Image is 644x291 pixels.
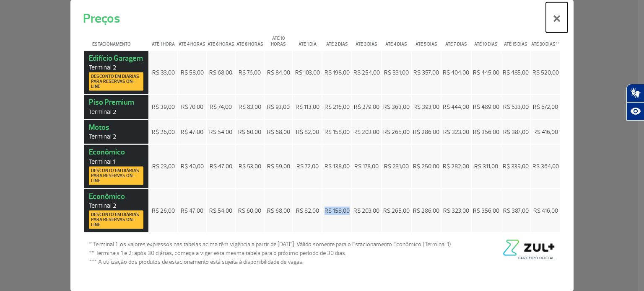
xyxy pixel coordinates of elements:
span: Terminal 2 [89,64,143,72]
th: Até 4 dias [382,28,411,50]
span: R$ 286,00 [413,207,439,214]
span: R$ 254,00 [353,69,380,76]
th: Até 15 dias [501,28,530,50]
span: R$ 47,00 [210,163,232,170]
span: R$ 356,00 [473,207,499,214]
span: R$ 40,00 [181,163,204,170]
span: R$ 520,00 [532,69,559,76]
span: R$ 231,00 [384,163,409,170]
th: Estacionamento [84,28,148,50]
span: R$ 416,00 [533,207,558,214]
span: R$ 572,00 [533,103,558,111]
button: Abrir tradutor de língua de sinais. [626,84,644,102]
span: R$ 393,00 [413,103,439,111]
span: R$ 68,00 [267,128,290,135]
button: Abrir recursos assistivos. [626,102,644,121]
span: R$ 364,00 [532,163,559,170]
span: R$ 250,00 [413,163,439,170]
th: Até 3 dias [352,28,381,50]
h5: Preços [83,9,120,28]
span: R$ 265,00 [383,207,410,214]
span: R$ 178,00 [354,163,379,170]
th: Até 5 dias [412,28,441,50]
span: R$ 311,00 [474,163,498,170]
span: R$ 323,00 [443,128,469,135]
span: R$ 54,00 [209,128,232,135]
span: R$ 103,00 [295,69,320,76]
span: R$ 58,00 [181,69,204,76]
span: R$ 203,00 [353,207,379,214]
span: R$ 39,00 [152,103,175,111]
span: Desconto em diárias para reservas on-line [91,168,141,183]
th: Até 1 hora [149,28,177,50]
span: R$ 387,00 [503,207,529,214]
span: R$ 444,00 [443,103,469,111]
th: Até 10 horas [265,28,293,50]
span: R$ 113,00 [296,103,319,111]
span: R$ 68,00 [209,69,232,76]
th: Até 2 dias [322,28,351,50]
span: R$ 26,00 [152,207,175,214]
th: Até 4 horas [178,28,206,50]
span: R$ 60,00 [238,207,261,214]
span: R$ 339,00 [503,163,529,170]
span: R$ 93,00 [267,103,290,111]
span: R$ 404,00 [443,69,469,76]
span: R$ 47,00 [181,128,203,135]
span: R$ 282,00 [443,163,469,170]
span: R$ 331,00 [384,69,409,76]
span: R$ 286,00 [413,128,439,135]
span: R$ 198,00 [325,69,350,76]
th: Até 7 dias [441,28,470,50]
span: R$ 59,00 [267,163,290,170]
span: R$ 23,00 [152,163,175,170]
th: Até 1 dia [293,28,322,50]
span: Terminal 2 [89,133,143,141]
span: Terminal 2 [89,108,143,116]
span: Desconto em diárias para reservas on-line [91,74,141,89]
span: R$ 489,00 [473,103,499,111]
span: R$ 83,00 [239,103,261,111]
span: Parceiro Oficial [518,256,555,260]
span: R$ 158,00 [325,128,350,135]
th: Até 8 horas [236,28,264,50]
strong: Econômico [89,147,143,185]
span: R$ 74,00 [210,103,232,111]
span: R$ 356,00 [473,128,499,135]
span: R$ 265,00 [383,128,410,135]
span: R$ 72,00 [296,163,319,170]
span: R$ 84,00 [267,69,290,76]
button: Close [546,2,568,32]
span: R$ 387,00 [503,128,529,135]
span: R$ 60,00 [238,128,261,135]
span: R$ 68,00 [267,207,290,214]
span: R$ 363,00 [383,103,410,111]
span: R$ 82,00 [296,128,319,135]
div: Plugin de acessibilidade da Hand Talk. [626,84,644,121]
span: R$ 33,00 [152,69,175,76]
span: R$ 323,00 [443,207,469,214]
span: R$ 54,00 [209,207,232,214]
span: R$ 279,00 [354,103,379,111]
span: R$ 138,00 [325,163,350,170]
span: R$ 416,00 [533,128,558,135]
span: Terminal 1 [89,157,143,165]
span: Desconto em diárias para reservas on-line [91,212,141,227]
span: * Terminal 1: os valores expressos nas tabelas acima têm vigência a partir de [DATE]. Válido some... [89,240,452,249]
span: R$ 216,00 [325,103,350,111]
th: Até 6 horas [207,28,235,50]
th: Até 30 dias** [531,28,560,50]
span: *** A utilização dos produtos de estacionamento está sujeita à disponibilidade de vagas. [89,258,452,266]
th: Até 10 dias [472,28,501,50]
span: R$ 82,00 [296,207,319,214]
strong: Piso Premium [89,98,143,116]
span: R$ 53,00 [239,163,261,170]
strong: Motos [89,122,143,141]
span: R$ 158,00 [325,207,350,214]
span: R$ 485,00 [503,69,529,76]
img: logo-zul-black.png [501,240,555,256]
span: R$ 357,00 [413,69,439,76]
span: R$ 445,00 [473,69,499,76]
span: R$ 47,00 [181,207,203,214]
span: R$ 26,00 [152,128,175,135]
